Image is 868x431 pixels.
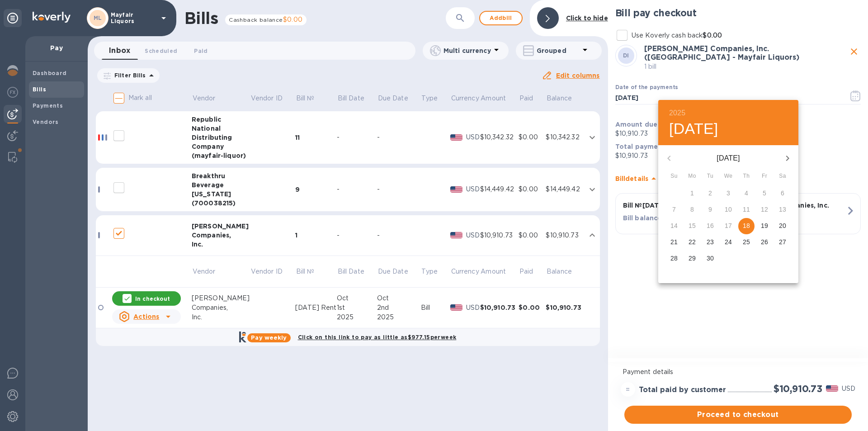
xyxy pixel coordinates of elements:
p: 22 [689,237,696,246]
button: 24 [720,234,736,251]
button: 30 [702,251,718,267]
button: [DATE] [669,119,718,138]
p: 25 [743,237,750,246]
p: 30 [707,254,714,263]
button: 29 [684,251,700,267]
p: 21 [670,237,678,246]
p: [DATE] [680,153,777,164]
span: Th [738,172,755,181]
span: Su [666,172,682,181]
button: 21 [666,234,682,251]
p: 29 [689,254,696,263]
span: Mo [684,172,700,181]
p: 24 [725,237,732,246]
p: 18 [743,221,750,230]
button: 28 [666,251,682,267]
span: We [720,172,736,181]
p: 20 [779,221,786,230]
span: Fr [756,172,773,181]
button: 20 [774,218,791,234]
button: 2025 [669,107,685,119]
p: 26 [761,237,768,246]
button: 22 [684,234,700,251]
button: 25 [738,234,755,251]
p: 27 [779,237,786,246]
p: 23 [707,237,714,246]
p: 19 [761,221,768,230]
button: 23 [702,234,718,251]
span: Sa [774,172,791,181]
button: 19 [756,218,773,234]
button: 27 [774,234,791,251]
button: 18 [738,218,755,234]
span: Tu [702,172,718,181]
button: 26 [756,234,773,251]
p: 28 [670,254,678,263]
